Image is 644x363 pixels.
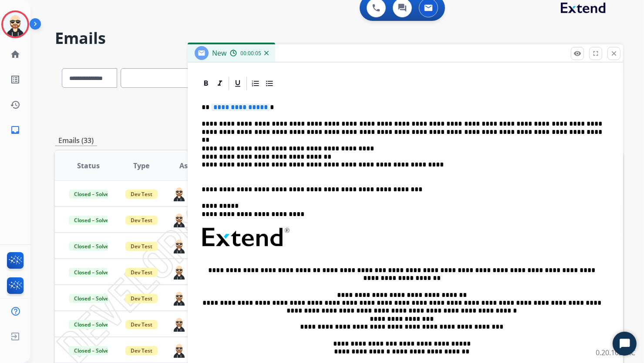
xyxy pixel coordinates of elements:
mat-icon: remove_red_eye [573,50,581,57]
span: Dev Test [125,216,158,225]
span: Closed – Solved [69,242,117,251]
span: Closed – Solved [69,268,117,277]
div: Bold [199,77,212,90]
img: agent-avatar [172,290,186,305]
img: agent-avatar [172,316,186,331]
span: Closed – Solved [69,320,117,329]
mat-icon: inbox [10,125,20,135]
span: Assignee [179,160,210,171]
img: agent-avatar [172,342,186,357]
span: Closed – Solved [69,216,117,225]
span: Dev Test [125,190,158,199]
span: Dev Test [125,320,158,329]
span: Closed – Solved [69,190,117,199]
div: Ordered List [249,77,262,90]
span: Dev Test [125,242,158,251]
button: Start Chat [613,332,637,356]
span: Closed – Solved [69,346,117,355]
span: 00:00:05 [240,50,261,57]
img: agent-avatar [172,238,186,253]
mat-icon: fullscreen [592,50,600,57]
svg: Open Chat [619,338,631,350]
mat-icon: list_alt [10,74,20,85]
img: agent-avatar [172,212,186,227]
span: Closed – Solved [69,294,117,303]
img: avatar [3,12,27,37]
p: Emails (33) [55,135,97,146]
span: Status [77,160,100,171]
img: agent-avatar [172,264,186,279]
span: New [212,48,226,58]
span: Dev Test [125,294,158,303]
mat-icon: home [10,49,20,60]
p: 0.20.1027RC [596,347,635,358]
span: Dev Test [125,346,158,355]
span: Dev Test [125,268,158,277]
mat-icon: history [10,100,20,110]
div: Bullet List [263,77,276,90]
h2: Emails [55,30,623,47]
div: Italic [213,77,226,90]
mat-icon: close [610,50,618,57]
span: Type [134,160,150,171]
div: Underline [231,77,244,90]
img: agent-avatar [172,186,186,201]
